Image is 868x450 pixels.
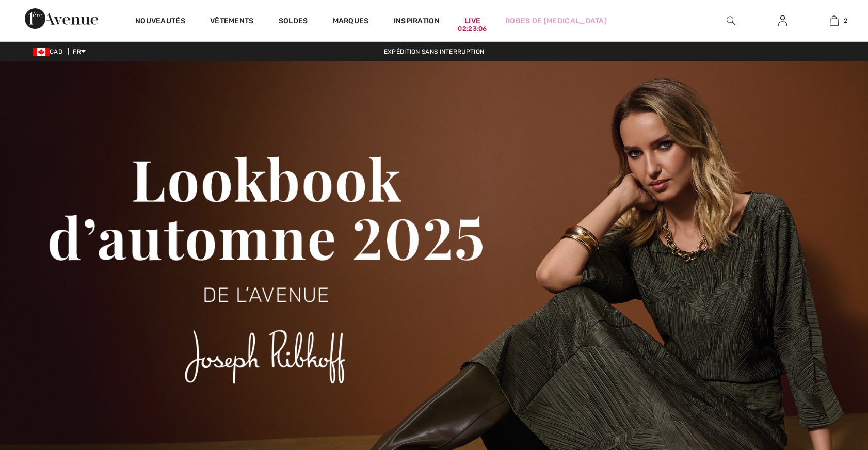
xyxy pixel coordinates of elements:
div: 02:23:06 [458,24,487,34]
img: 1ère Avenue [25,8,98,29]
img: Canadian Dollar [33,48,50,56]
span: CAD [33,48,67,55]
span: FR [73,48,86,55]
a: Live02:23:06 [464,15,480,26]
img: recherche [727,14,735,27]
a: Se connecter [770,14,795,27]
a: Nouveautés [135,17,185,27]
a: Vêtements [210,17,254,27]
img: Mon panier [830,14,839,27]
a: 2 [809,14,859,27]
span: 2 [844,16,847,25]
a: Soldes [279,17,308,27]
img: Mes infos [778,14,787,27]
span: Inspiration [394,17,440,27]
a: Robes de [MEDICAL_DATA] [505,15,607,26]
a: Marques [333,17,369,27]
